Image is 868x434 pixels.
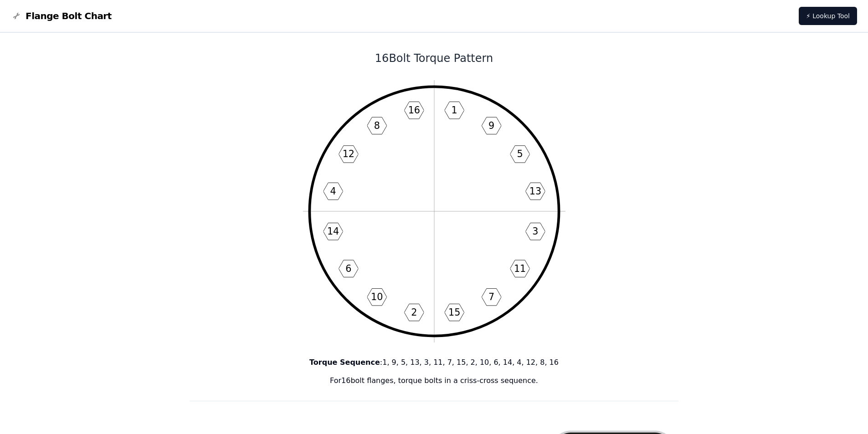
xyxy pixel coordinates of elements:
[342,148,354,159] text: 12
[327,226,339,237] text: 14
[309,358,380,367] b: Torque Sequence
[451,105,457,116] text: 1
[448,307,460,318] text: 15
[371,291,383,302] text: 10
[190,51,679,66] h1: 16 Bolt Torque Pattern
[11,10,112,22] a: Flange Bolt Chart LogoFlange Bolt Chart
[345,263,351,274] text: 6
[408,105,420,116] text: 16
[330,186,336,197] text: 4
[374,120,380,131] text: 8
[11,10,22,21] img: Flange Bolt Chart Logo
[411,307,417,318] text: 2
[517,148,523,159] text: 5
[190,375,679,386] p: For 16 bolt flanges, torque bolts in a criss-cross sequence.
[26,10,112,22] span: Flange Bolt Chart
[488,120,494,131] text: 9
[532,226,538,237] text: 3
[799,7,857,25] a: ⚡ Lookup Tool
[529,186,541,197] text: 13
[514,263,525,274] text: 11
[190,357,679,368] p: : 1, 9, 5, 13, 3, 11, 7, 15, 2, 10, 6, 14, 4, 12, 8, 16
[488,291,494,302] text: 7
